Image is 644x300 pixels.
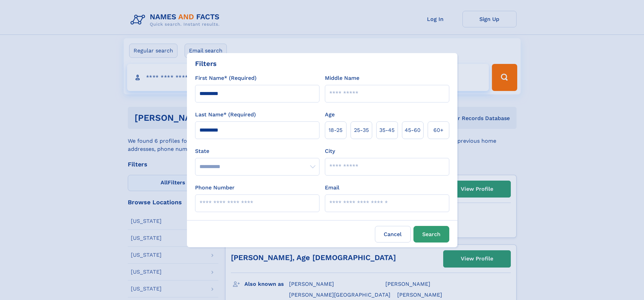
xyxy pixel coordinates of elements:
[405,126,421,134] span: 45‑60
[379,126,395,134] span: 35‑45
[375,226,411,243] label: Cancel
[325,184,339,192] label: Email
[329,126,342,134] span: 18‑25
[195,74,257,82] label: First Name* (Required)
[195,111,256,119] label: Last Name* (Required)
[354,126,369,134] span: 25‑35
[325,147,335,155] label: City
[413,226,449,243] button: Search
[325,74,359,82] label: Middle Name
[325,111,335,119] label: Age
[195,184,235,192] label: Phone Number
[195,147,319,155] label: State
[195,59,217,69] div: Filters
[433,126,444,134] span: 60+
